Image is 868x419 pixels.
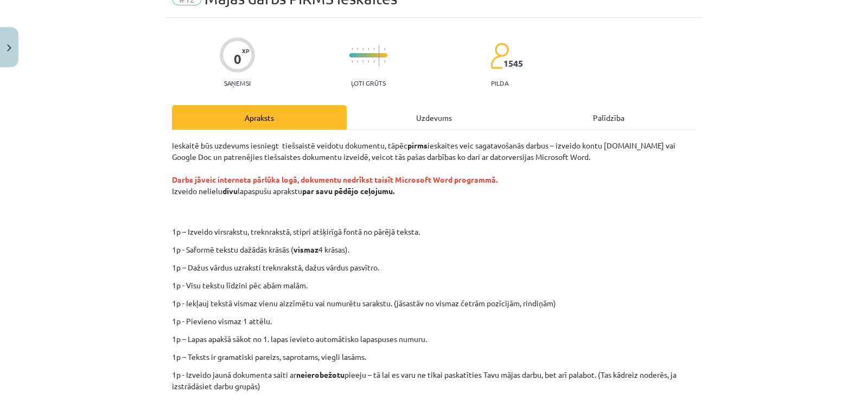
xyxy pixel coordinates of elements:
img: icon-long-line-d9ea69661e0d244f92f715978eff75569469978d946b2353a9bb055b3ed8787d.svg [379,45,380,66]
p: 1p - Iekļauj tekstā vismaz vienu aizzīmētu vai numurētu sarakstu. (jāsastāv no vismaz četrām pozī... [172,298,696,309]
p: 1p – Lapas apakšā sākot no 1. lapas ievieto automātisko lapaspuses numuru. [172,333,696,345]
img: icon-short-line-57e1e144782c952c97e751825c79c345078a6d821885a25fce030b3d8c18986b.svg [368,60,369,63]
img: icon-close-lesson-0947bae3869378f0d4975bcd49f059093ad1ed9edebbc8119c70593378902aed.svg [7,44,11,51]
img: icon-short-line-57e1e144782c952c97e751825c79c345078a6d821885a25fce030b3d8c18986b.svg [352,60,353,63]
p: 1p – Dažus vārdus uzraksti treknrakstā, dažus vārdus pasvītro. [172,262,696,273]
span: XP [242,48,249,54]
div: 0 [234,51,241,67]
p: 1p – Izveido virsrakstu, treknrakstā, stipri atšķirīgā fontā no pārējā teksta. [233,226,706,237]
p: 1p - Visu tekstu līdzini pēc abām malām. [172,280,696,291]
span: 1545 [503,59,523,68]
img: icon-short-line-57e1e144782c952c97e751825c79c345078a6d821885a25fce030b3d8c18986b.svg [373,60,374,63]
p: 1p - Saformē tekstu dažādās krāsās ( 4 krāsas). [172,244,696,255]
img: icon-short-line-57e1e144782c952c97e751825c79c345078a6d821885a25fce030b3d8c18986b.svg [384,48,385,50]
strong: divu [222,186,238,196]
div: Palīdzība [521,105,696,130]
div: Uzdevums [347,105,521,130]
strong: neierobežotu [296,370,344,379]
img: icon-short-line-57e1e144782c952c97e751825c79c345078a6d821885a25fce030b3d8c18986b.svg [362,60,363,63]
strong: Darbs jāveic interneta pārlūka logā, dokumentu nedrīkst taisīt Microsoft Word programmā. [172,175,497,184]
p: pilda [491,79,508,87]
img: icon-short-line-57e1e144782c952c97e751825c79c345078a6d821885a25fce030b3d8c18986b.svg [357,60,358,63]
img: icon-short-line-57e1e144782c952c97e751825c79c345078a6d821885a25fce030b3d8c18986b.svg [352,48,353,50]
strong: par savu pēdējo ceļojumu. [302,186,394,196]
p: 1p – Teksts ir gramatiski pareizs, saprotams, viegli lasāms. [172,351,696,363]
div: Apraksts [172,105,347,130]
p: Saņemsi [220,79,255,87]
img: students-c634bb4e5e11cddfef0936a35e636f08e4e9abd3cc4e673bd6f9a4125e45ecb1.svg [490,42,509,69]
img: icon-short-line-57e1e144782c952c97e751825c79c345078a6d821885a25fce030b3d8c18986b.svg [384,60,385,63]
p: 1p - Pievieno vismaz 1 attēlu. [172,315,696,327]
strong: vismaz [293,244,318,254]
img: icon-short-line-57e1e144782c952c97e751825c79c345078a6d821885a25fce030b3d8c18986b.svg [357,48,358,50]
p: Ieskaitē būs uzdevums iesniegt tiešsaistē veidotu dokumentu, tāpēc ieskaites veic sagatavošanās d... [172,140,696,220]
img: icon-short-line-57e1e144782c952c97e751825c79c345078a6d821885a25fce030b3d8c18986b.svg [373,48,374,50]
img: icon-short-line-57e1e144782c952c97e751825c79c345078a6d821885a25fce030b3d8c18986b.svg [362,48,363,50]
p: Ļoti grūts [351,79,386,87]
strong: pirms [407,140,427,150]
p: 1p - Izveido jaunā dokumenta saiti ar pieeju – tā lai es varu ne tikai paskatīties Tavu mājas dar... [172,369,696,392]
img: icon-short-line-57e1e144782c952c97e751825c79c345078a6d821885a25fce030b3d8c18986b.svg [368,48,369,50]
